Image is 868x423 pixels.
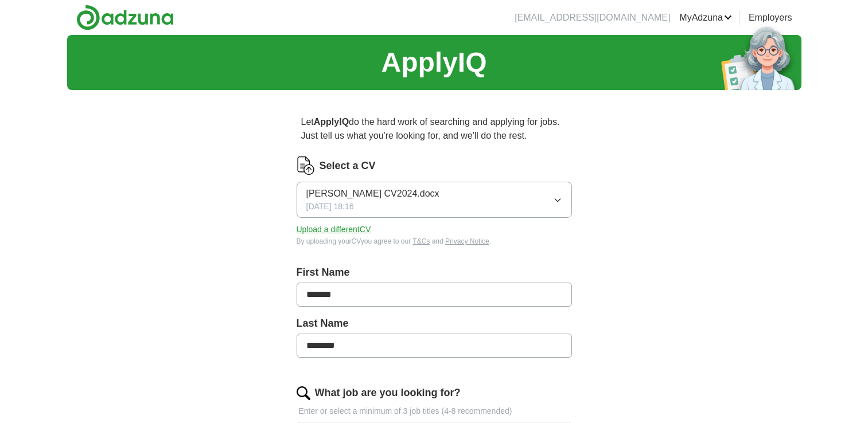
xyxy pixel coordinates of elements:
strong: ApplyIQ [314,117,349,127]
button: [PERSON_NAME] CV2024.docx[DATE] 18:16 [297,182,572,218]
span: [PERSON_NAME] CV2024.docx [306,187,439,201]
label: First Name [297,265,572,280]
label: What job are you looking for? [315,385,461,401]
a: T&Cs [412,237,430,245]
h1: ApplyIQ [381,42,486,83]
img: CV Icon [297,156,315,175]
button: Upload a differentCV [297,224,371,236]
span: [DATE] 18:16 [306,201,354,213]
p: Enter or select a minimum of 3 job titles (4-8 recommended) [297,405,572,417]
label: Last Name [297,316,572,331]
img: Adzuna logo [76,5,174,30]
label: Select a CV [320,158,376,174]
a: Privacy Notice [445,237,489,245]
a: Employers [749,11,792,25]
p: Let do the hard work of searching and applying for jobs. Just tell us what you're looking for, an... [297,111,572,147]
a: MyAdzuna [679,11,732,25]
img: search.png [297,386,310,400]
li: [EMAIL_ADDRESS][DOMAIN_NAME] [515,11,670,25]
div: By uploading your CV you agree to our and . [297,236,572,246]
